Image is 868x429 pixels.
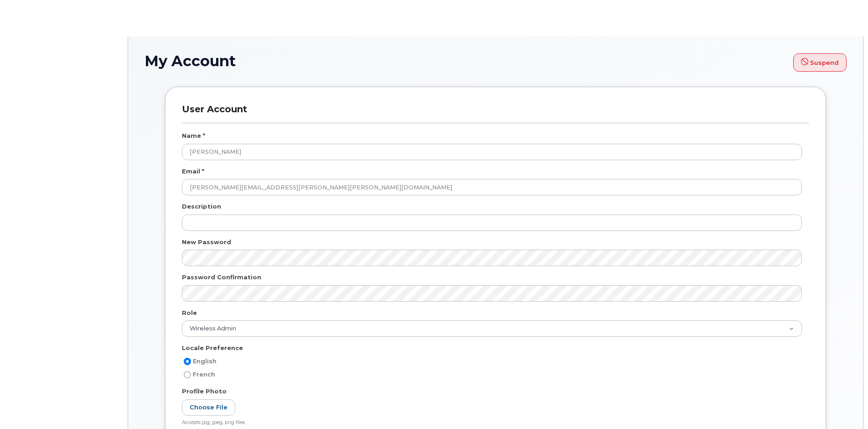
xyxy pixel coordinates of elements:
label: Choose File [182,399,235,416]
input: French [184,371,191,378]
div: Accepts jpg, jpeg, png files [182,419,802,426]
label: Profile Photo [182,387,227,396]
label: Name * [182,131,205,140]
label: Locale Preference [182,344,243,352]
h1: My Account [145,53,847,72]
h3: User Account [182,104,809,123]
input: English [184,358,191,365]
label: New Password [182,238,231,246]
button: Suspend [793,53,847,72]
span: French [193,371,215,378]
label: Description [182,202,221,211]
label: Role [182,309,197,317]
label: Password Confirmation [182,273,261,282]
span: English [193,358,217,365]
label: Email * [182,167,204,176]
